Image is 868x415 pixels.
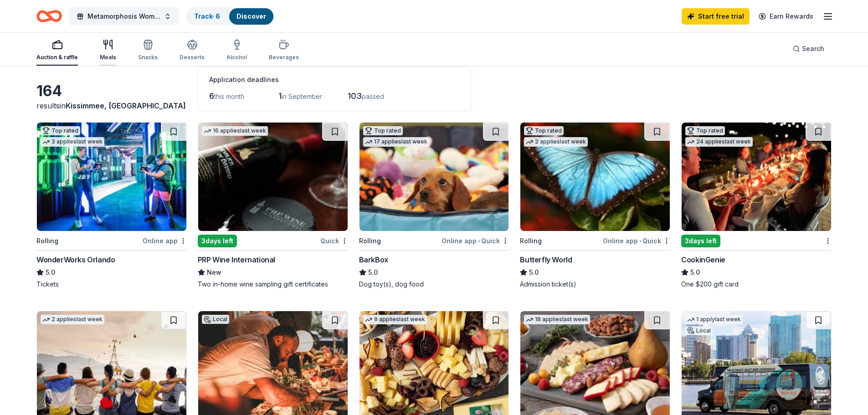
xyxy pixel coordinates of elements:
[236,12,266,20] a: Discover
[36,280,187,289] div: Tickets
[36,82,187,100] div: 164
[690,267,700,278] span: 5.0
[198,254,275,265] div: PRP Wine International
[143,235,187,246] div: Online app
[36,100,187,111] div: results
[359,122,509,289] a: Image for BarkBoxTop rated17 applieslast weekRollingOnline app•QuickBarkBox5.0Dog toy(s), dog food
[520,122,670,289] a: Image for Butterfly WorldTop rated2 applieslast weekRollingOnline app•QuickButterfly World5.0Admi...
[180,54,205,61] div: Desserts
[69,7,179,26] button: Metamorphosis Women and children
[269,36,299,66] button: Beverages
[786,40,832,58] button: Search
[226,36,247,66] button: Alcohol
[520,236,542,246] div: Rolling
[524,126,564,135] div: Top rated
[681,280,832,289] div: One $200 gift card
[37,123,186,231] img: Image for WonderWorks Orlando
[138,54,158,61] div: Snacks
[36,254,115,265] div: WonderWorks Orlando
[198,123,348,231] img: Image for PRP Wine International
[36,54,78,61] div: Auction & raffle
[524,315,590,324] div: 18 applies last week
[802,43,824,54] span: Search
[359,280,509,289] div: Dog toy(s), dog food
[60,101,186,110] span: in
[363,315,427,324] div: 9 applies last week
[100,54,116,61] div: Meals
[363,126,403,135] div: Top rated
[207,267,221,278] span: New
[209,74,461,85] div: Application deadlines
[524,137,588,147] div: 2 applies last week
[603,235,670,246] div: Online app Quick
[180,36,205,66] button: Desserts
[681,235,720,247] div: 3 days left
[41,137,104,147] div: 3 applies last week
[362,92,384,100] span: passed
[478,237,480,245] span: •
[36,5,62,27] a: Home
[360,123,509,231] img: Image for BarkBox
[194,12,220,20] a: Track· 6
[681,122,832,289] a: Image for CookinGenieTop rated24 applieslast week3days leftCookinGenie5.0One $200 gift card
[198,235,237,247] div: 3 days left
[685,126,725,135] div: Top rated
[685,326,713,335] div: Local
[36,122,187,289] a: Image for WonderWorks OrlandoTop rated3 applieslast weekRollingOnline appWonderWorks Orlando5.0Ti...
[87,11,160,22] span: Metamorphosis Women and children
[269,54,299,61] div: Beverages
[639,237,641,245] span: •
[682,123,831,231] img: Image for CookinGenie
[209,91,214,101] span: 6
[320,235,348,246] div: Quick
[520,254,572,265] div: Butterfly World
[529,267,539,278] span: 5.0
[685,137,753,147] div: 24 applies last week
[186,7,274,26] button: Track· 6Discover
[41,126,80,135] div: Top rated
[278,91,282,101] span: 1
[138,36,158,66] button: Snacks
[202,126,268,136] div: 16 applies last week
[520,123,670,231] img: Image for Butterfly World
[41,315,104,324] div: 2 applies last week
[66,101,186,110] span: Kissimmee, [GEOGRAPHIC_DATA]
[46,267,55,278] span: 5.0
[359,236,381,246] div: Rolling
[681,254,725,265] div: CookinGenie
[348,91,362,101] span: 103
[359,254,388,265] div: BarkBox
[685,315,743,324] div: 1 apply last week
[214,92,244,100] span: this month
[520,280,670,289] div: Admission ticket(s)
[282,92,322,100] span: in September
[36,36,78,66] button: Auction & raffle
[198,122,348,289] a: Image for PRP Wine International16 applieslast week3days leftQuickPRP Wine InternationalNewTwo in...
[226,54,247,61] div: Alcohol
[36,236,58,246] div: Rolling
[753,8,819,25] a: Earn Rewards
[363,137,429,147] div: 17 applies last week
[202,315,229,324] div: Local
[442,235,509,246] div: Online app Quick
[682,8,750,25] a: Start free trial
[198,280,348,289] div: Two in-home wine sampling gift certificates
[100,36,116,66] button: Meals
[368,267,378,278] span: 5.0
